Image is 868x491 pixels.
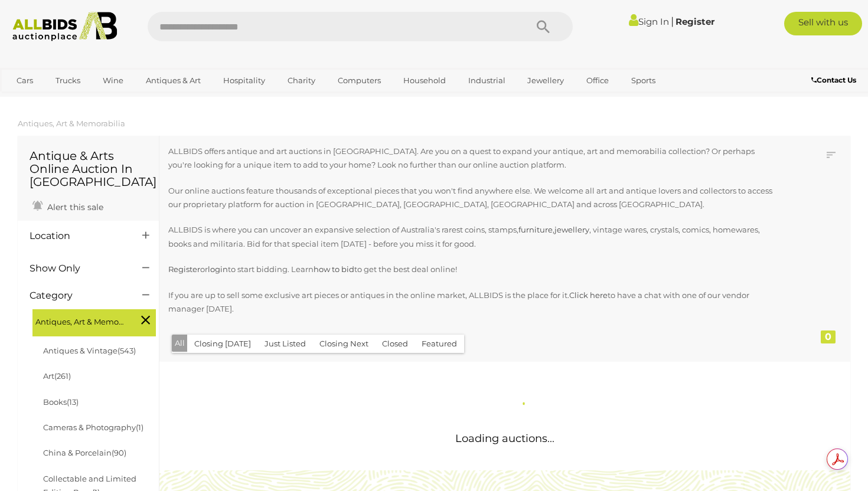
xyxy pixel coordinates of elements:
[257,335,313,353] button: Just Listed
[579,71,616,90] a: Office
[136,423,143,432] span: (1)
[671,15,674,28] span: |
[415,335,464,353] button: Featured
[30,197,106,215] a: Alert this sale
[569,290,608,300] a: Click here
[9,90,108,110] a: [GEOGRAPHIC_DATA]
[784,12,862,35] a: Sell with us
[43,397,79,407] a: Books(13)
[6,12,123,41] img: Allbids.com.au
[35,312,124,329] span: Antiques, Art & Memorabilia
[280,71,323,90] a: Charity
[30,290,125,301] h4: Category
[676,16,714,27] a: Register
[461,71,513,90] a: Industrial
[18,119,125,128] a: Antiques, Art & Memorabilia
[54,371,71,381] span: (261)
[208,264,228,274] a: login
[396,71,453,90] a: Household
[30,263,125,274] h4: Show Only
[514,12,573,41] button: Search
[168,223,776,251] p: ALLBIDS is where you can uncover an expansive selection of Australia's rarest coins, stamps, , , ...
[554,225,589,234] a: jewellery
[624,71,663,90] a: Sports
[168,289,776,316] p: If you are up to sell some exclusive art pieces or antiques in the online market, ALLBIDS is the ...
[821,330,836,343] div: 0
[43,423,143,432] a: Cameras & Photography(1)
[168,145,776,172] p: ALLBIDS offers antique and art auctions in [GEOGRAPHIC_DATA]. Are you on a quest to expand your a...
[172,335,188,352] button: All
[187,335,258,353] button: Closing [DATE]
[168,263,776,276] p: or to start bidding. Learn to get the best deal online!
[9,71,41,90] a: Cars
[314,264,354,274] a: how to bid
[43,448,126,457] a: China & Porcelain(90)
[811,76,856,84] b: Contact Us
[375,335,415,353] button: Closed
[312,335,376,353] button: Closing Next
[629,16,669,27] a: Sign In
[95,71,131,90] a: Wine
[168,184,776,212] p: Our online auctions feature thousands of exceptional pieces that you won't find anywhere else. We...
[168,264,200,274] a: Register
[30,149,147,188] h1: Antique & Arts Online Auction In [GEOGRAPHIC_DATA]
[216,71,273,90] a: Hospitality
[43,346,136,355] a: Antiques & Vintage(543)
[811,74,859,87] a: Contact Us
[30,231,125,241] h4: Location
[118,346,136,355] span: (543)
[518,225,553,234] a: furniture
[48,71,88,90] a: Trucks
[330,71,389,90] a: Computers
[455,432,554,445] span: Loading auctions...
[112,448,126,457] span: (90)
[520,71,572,90] a: Jewellery
[67,397,79,407] span: (13)
[43,371,71,381] a: Art(261)
[138,71,208,90] a: Antiques & Art
[44,202,103,212] span: Alert this sale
